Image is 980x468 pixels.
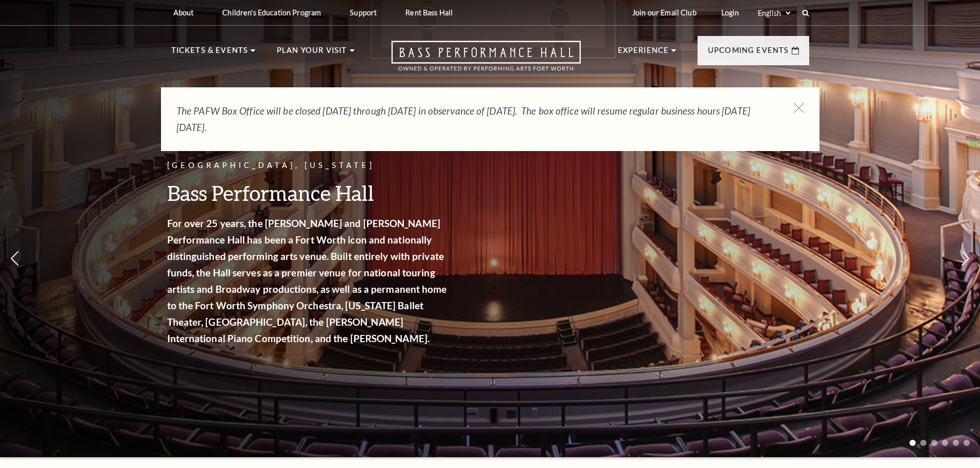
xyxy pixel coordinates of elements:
[222,8,321,17] p: Children's Education Program
[173,8,194,17] p: About
[167,159,450,172] p: [GEOGRAPHIC_DATA], [US_STATE]
[171,44,248,63] p: Tickets & Events
[756,8,792,18] select: Select:
[277,44,347,63] p: Plan Your Visit
[618,44,669,63] p: Experience
[350,8,377,17] p: Support
[167,180,450,206] h3: Bass Performance Hall
[708,44,789,63] p: Upcoming Events
[176,105,750,133] em: The PAFW Box Office will be closed [DATE] through [DATE] in observance of [DATE]. The box office ...
[405,8,453,17] p: Rent Bass Hall
[167,217,447,344] strong: For over 25 years, the [PERSON_NAME] and [PERSON_NAME] Performance Hall has been a Fort Worth ico...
